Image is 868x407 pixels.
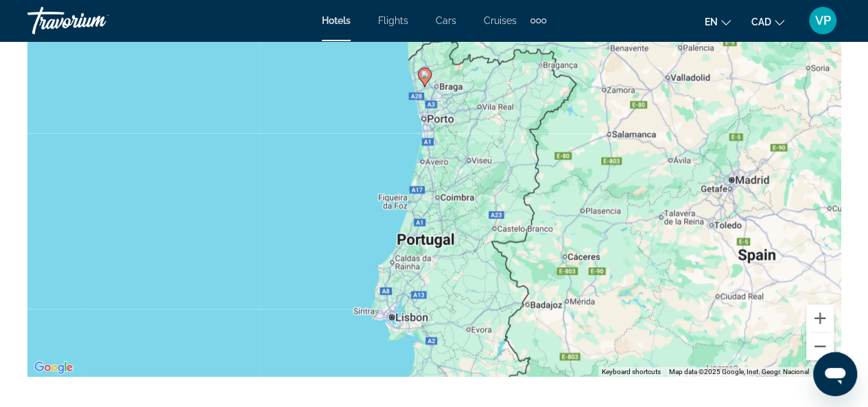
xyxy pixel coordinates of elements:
button: Change currency [751,12,784,32]
a: Flights [378,15,408,26]
button: Zoom in [806,305,834,332]
button: Change language [705,12,731,32]
button: Keyboard shortcuts [602,367,661,377]
a: Travorium [27,3,165,38]
a: Open this area in Google Maps (opens a new window) [31,359,76,377]
button: User Menu [805,6,841,35]
a: Cruises [484,15,517,26]
a: Cars [436,15,456,26]
button: Zoom out [806,333,834,360]
img: Google [31,359,76,377]
iframe: Button to launch messaging window [813,352,857,396]
span: en [705,16,718,27]
a: Hotels [322,15,351,26]
span: VP [815,14,831,27]
span: Map data ©2025 Google, Inst. Geogr. Nacional [669,368,809,375]
span: CAD [751,16,771,27]
button: Extra navigation items [530,10,546,32]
